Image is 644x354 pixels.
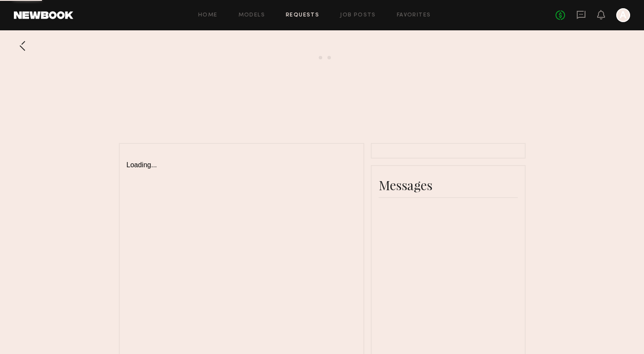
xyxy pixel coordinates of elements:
[239,13,265,18] a: Models
[286,13,319,18] a: Requests
[379,176,518,194] div: Messages
[397,13,431,18] a: Favorites
[127,151,356,169] div: Loading...
[340,13,376,18] a: Job Posts
[616,8,630,22] a: A
[198,13,218,18] a: Home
